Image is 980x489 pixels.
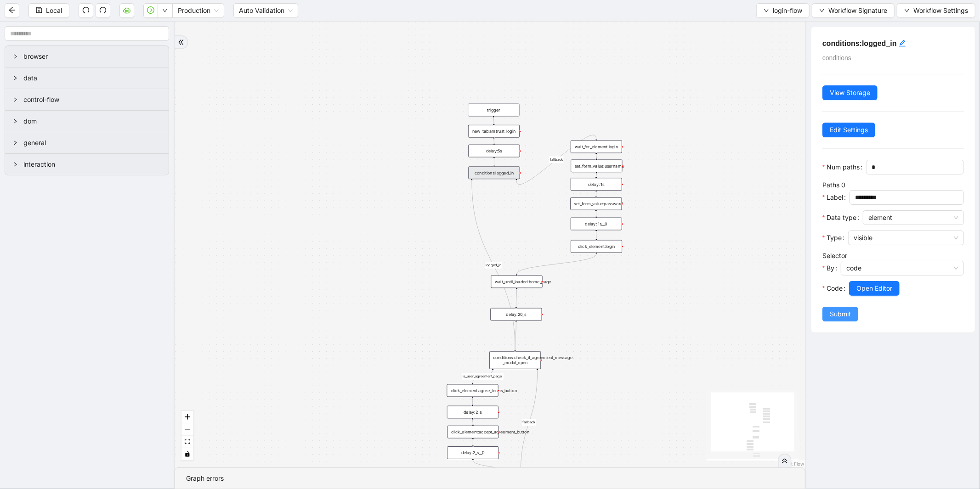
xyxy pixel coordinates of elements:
[468,104,519,117] div: trigger
[462,370,503,383] g: Edge from conditions:check_if_agreement_message _modal_open to click_element:agree_terms_button
[830,309,851,319] span: Submit
[178,39,184,45] span: double-right
[822,252,847,259] label: Selector
[953,160,963,167] span: Increase Value
[516,135,596,185] g: Edge from conditions:logged_in to wait_for_element:login
[897,3,975,18] button: downWorkflow Settings
[822,181,845,189] label: Paths 0
[23,159,161,169] span: interaction
[822,38,964,49] h5: conditions:logged_in
[913,6,968,16] span: Workflow Settings
[468,145,520,157] div: delay:5s
[571,178,622,191] div: delay: 1s
[493,118,494,124] g: Edge from trigger to new_tab:amtrust_login
[447,426,498,438] div: click_element:accept_agreement_button
[828,6,887,16] span: Workflow Signature
[468,125,520,138] div: new_tab:amtrust_login
[469,167,520,180] div: conditions:logged_in
[773,6,802,16] span: login-flow
[23,95,161,105] span: control-flow
[447,384,498,397] div: click_element:agree_terms_button
[822,85,878,100] button: View Storage
[36,7,42,13] span: save
[571,141,622,153] div: wait_for_element:login
[812,3,895,18] button: downWorkflow Signature
[23,116,161,126] span: dom
[472,180,515,350] g: Edge from conditions:logged_in to conditions:check_if_agreement_message _modal_open
[79,3,93,18] button: undo
[957,162,960,165] span: up
[143,3,158,18] button: play-circle
[782,458,788,464] span: double-right
[517,254,597,274] g: Edge from click_element:login to wait_until_loaded:home_page
[5,111,169,132] div: dom
[181,448,193,461] button: toggle interactivity
[23,73,161,83] span: data
[491,275,543,288] div: wait_until_loaded:home_page
[181,436,193,448] button: fit view
[447,446,498,459] div: delay:2_s__0
[827,283,843,293] span: Code
[5,46,169,67] div: browser
[12,140,18,146] span: right
[953,167,963,174] span: Decrease Value
[178,4,219,17] span: Production
[957,169,960,173] span: down
[827,233,842,243] span: Type
[447,406,498,419] div: delay:2_s
[490,308,542,321] div: delay:20_s
[239,4,293,17] span: Auto Validation
[186,473,794,483] div: Graph errors
[12,162,18,167] span: right
[181,423,193,436] button: zoom out
[899,38,906,49] div: click to edit id
[489,351,541,369] div: conditions:check_if_agreement_message _modal_open
[756,3,810,18] button: downlogin-flow
[23,138,161,148] span: general
[515,322,516,350] g: Edge from delay:20_s to conditions:check_if_agreement_message _modal_open
[99,6,107,14] span: redo
[819,8,825,13] span: down
[119,3,134,18] button: cloud-server
[571,160,622,173] div: set_form_value:username
[822,123,875,137] button: Edit Settings
[827,162,860,172] span: Num paths
[822,307,858,321] button: Submit
[822,54,851,62] span: conditions
[46,6,62,16] span: Local
[5,67,169,89] div: data
[856,283,892,293] span: Open Editor
[868,211,958,225] span: element
[5,132,169,153] div: general
[12,75,18,81] span: right
[5,154,169,175] div: interaction
[830,88,870,98] span: View Storage
[147,6,154,14] span: play-circle
[899,39,906,47] span: edit
[12,54,18,59] span: right
[5,3,19,18] button: arrow-left
[181,411,193,423] button: zoom in
[82,6,90,14] span: undo
[123,6,130,14] span: cloud-server
[780,461,804,467] a: React Flow attribution
[28,3,69,18] button: saveLocal
[854,231,958,245] span: visible
[521,370,538,475] g: Edge from conditions:check_if_agreement_message _modal_open to wait_for_element:profile
[827,213,856,223] span: Data type
[12,97,18,102] span: right
[8,6,16,14] span: arrow-left
[571,218,622,230] div: delay: 1s__0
